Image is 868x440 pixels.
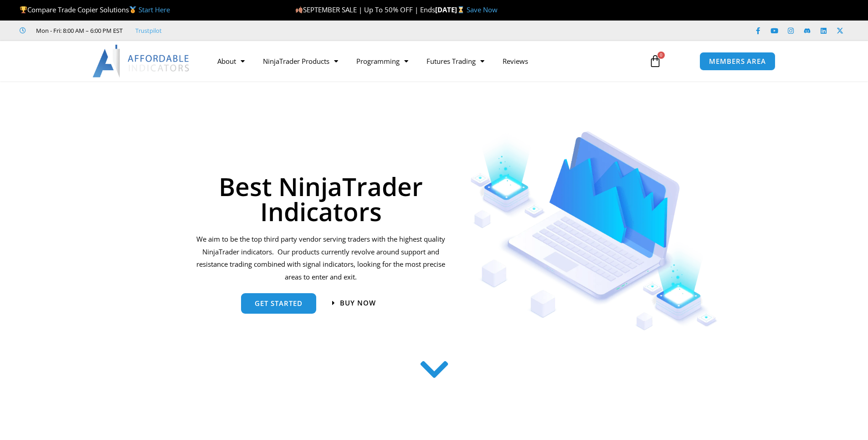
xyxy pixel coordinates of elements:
img: LogoAI | Affordable Indicators – NinjaTrader [92,45,190,78]
a: Start Here [139,5,170,14]
img: Indicators 1 | Affordable Indicators – NinjaTrader [470,131,718,331]
a: Reviews [493,51,537,72]
span: get started [255,300,303,307]
span: MEMBERS AREA [709,58,766,65]
a: About [208,51,254,72]
a: get started [241,293,316,314]
span: Mon - Fri: 8:00 AM – 6:00 PM EST [34,25,123,36]
a: 0 [635,48,675,74]
img: ⌛ [457,6,464,13]
img: 🍂 [296,6,303,13]
strong: [DATE] [435,5,467,14]
p: We aim to be the top third party vendor serving traders with the highest quality NinjaTrader indi... [195,233,447,284]
img: 🥇 [129,6,136,13]
span: Buy now [340,300,376,306]
a: Buy now [332,300,376,306]
h1: Best NinjaTrader Indicators [195,174,447,224]
a: MEMBERS AREA [699,52,776,71]
span: 0 [657,52,665,59]
a: Save Now [467,5,498,14]
a: NinjaTrader Products [254,51,347,72]
span: Compare Trade Copier Solutions [20,5,170,14]
img: 🏆 [20,6,27,13]
a: Trustpilot [135,25,162,36]
a: Programming [347,51,417,72]
span: SEPTEMBER SALE | Up To 50% OFF | Ends [295,5,435,14]
nav: Menu [208,51,638,72]
a: Futures Trading [417,51,493,72]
